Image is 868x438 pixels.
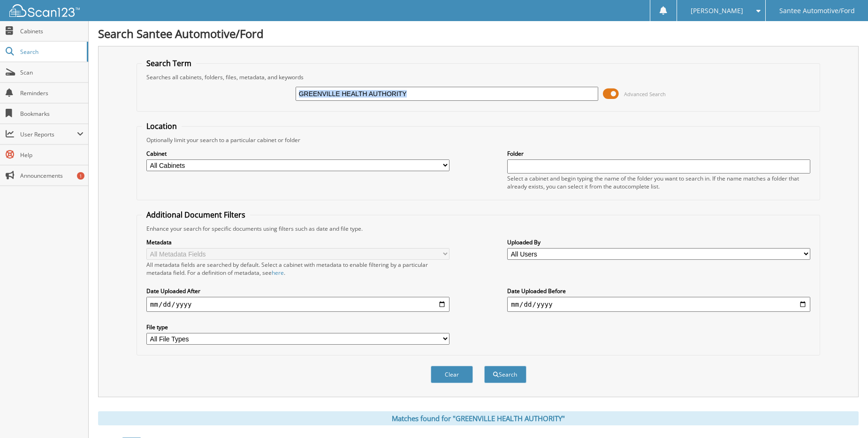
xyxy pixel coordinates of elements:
input: end [507,297,810,312]
legend: Location [142,121,182,131]
span: Reminders [20,89,84,97]
label: Cabinet [146,150,449,158]
a: here [272,269,284,277]
label: Metadata [146,238,449,246]
span: Search [20,48,82,56]
div: Enhance your search for specific documents using filters such as date and file type. [142,225,815,233]
h1: Search Santee Automotive/Ford [98,26,859,41]
span: Announcements [20,172,84,180]
span: Santee Automotive/Ford [779,8,855,14]
div: Select a cabinet and begin typing the name of the folder you want to search in. If the name match... [507,174,810,190]
span: Bookmarks [20,110,84,118]
span: Advanced Search [624,91,666,98]
div: 1 [77,172,84,180]
img: scan123-logo-white.svg [9,4,80,17]
label: Date Uploaded After [146,287,449,295]
span: Scan [20,68,84,76]
label: Uploaded By [507,238,810,246]
button: Clear [431,366,473,383]
legend: Additional Document Filters [142,210,250,220]
label: Date Uploaded Before [507,287,810,295]
div: Matches found for "GREENVILLE HEALTH AUTHORITY" [98,411,859,425]
span: User Reports [20,130,77,138]
div: Searches all cabinets, folders, files, metadata, and keywords [142,73,815,81]
button: Search [484,366,526,383]
input: start [146,297,449,312]
div: All metadata fields are searched by default. Select a cabinet with metadata to enable filtering b... [146,261,449,277]
div: Optionally limit your search to a particular cabinet or folder [142,136,815,144]
span: Help [20,151,84,159]
label: File type [146,323,449,331]
legend: Search Term [142,58,196,68]
span: [PERSON_NAME] [691,8,743,14]
label: Folder [507,150,810,158]
span: Cabinets [20,27,84,35]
